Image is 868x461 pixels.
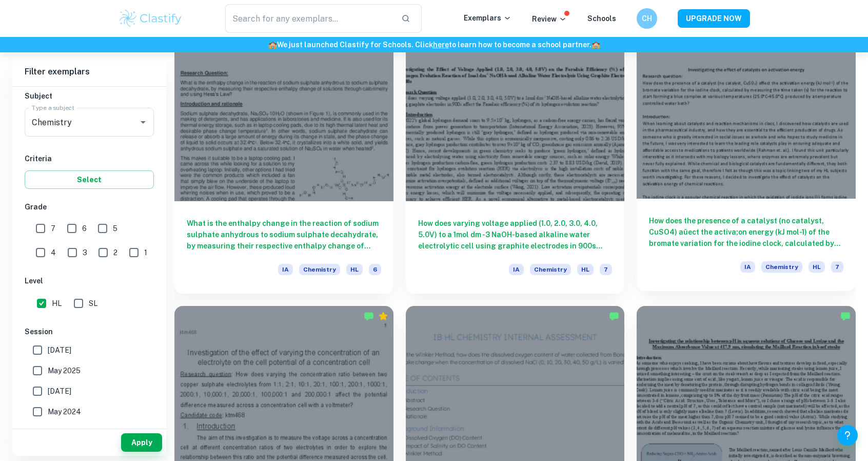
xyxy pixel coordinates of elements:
span: 🏫 [591,41,600,49]
h6: Filter exemplars [12,57,166,86]
span: Chemistry [299,264,340,275]
img: Clastify logo [118,8,183,29]
span: May 2024 [48,406,81,417]
input: Search for any exemplars... [225,4,393,33]
span: 5 [113,223,117,234]
img: Marked [609,311,619,321]
button: Apply [121,433,162,452]
button: CH [637,8,657,29]
span: [DATE] [48,386,71,397]
img: Marked [364,311,374,321]
h6: How does varying voltage applied (1.0, 2.0, 3.0, 4.0, 5.0V) to a 1mol dm -3 NaOH-based alkaline w... [418,218,613,252]
button: Select [25,170,154,189]
span: Chemistry [530,264,571,275]
span: IA [509,264,524,275]
span: SL [89,298,97,309]
span: 4 [51,247,56,258]
h6: What is the enthalpy change in the reaction of sodium sulphate anhydrous to sodium sulphate decah... [187,218,381,252]
span: 7 [51,223,55,234]
span: 3 [83,247,87,258]
h6: Grade [25,201,154,213]
h6: CH [641,13,653,24]
span: 🏫 [268,41,277,49]
span: 7 [600,264,612,275]
img: Marked [840,311,851,321]
span: 7 [831,261,843,273]
a: What is the enthalpy change in the reaction of sodium sulphate anhydrous to sodium sulphate decah... [174,37,393,294]
h6: Criteria [25,153,154,164]
label: Type a subject [32,103,74,112]
span: 2 [113,247,117,258]
p: Review [532,13,567,25]
div: Premium [378,311,388,321]
span: May 2025 [48,365,81,376]
span: HL [808,261,825,273]
a: How does varying voltage applied (1.0, 2.0, 3.0, 4.0, 5.0V) to a 1mol dm -3 NaOH-based alkaline w... [406,37,625,294]
h6: Subject [25,90,154,102]
span: 6 [369,264,381,275]
h6: How does the presence of a catalyst (no catalyst, CuSO4) aûect the activa;on energy (kJ mol-1) of... [649,215,843,249]
h6: Session [25,326,154,337]
a: here [433,41,449,49]
h6: We just launched Clastify for Schools. Click to learn how to become a school partner. [2,39,866,50]
h6: Level [25,275,154,286]
a: Schools [587,14,616,23]
span: Chemistry [761,261,802,273]
button: Help and Feedback [837,425,858,446]
span: HL [577,264,594,275]
span: HL [52,298,62,309]
span: HL [346,264,363,275]
span: 6 [82,223,87,234]
span: 1 [144,247,147,258]
p: Exemplars [464,12,511,24]
a: How does the presence of a catalyst (no catalyst, CuSO4) aûect the activa;on energy (kJ mol-1) of... [637,37,856,294]
button: Open [136,115,150,129]
span: IA [740,261,755,273]
button: UPGRADE NOW [678,9,750,28]
span: IA [278,264,293,275]
span: [DATE] [48,344,71,356]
